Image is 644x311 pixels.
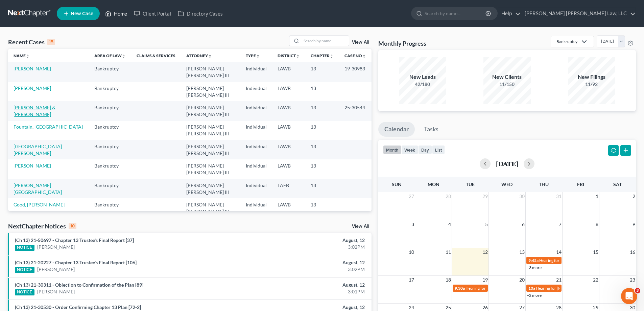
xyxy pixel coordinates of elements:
a: +3 more [527,265,542,270]
a: Calendar [378,122,415,137]
input: Search by name... [302,36,349,46]
span: 14 [555,248,562,256]
div: 42/180 [399,81,446,88]
span: Fri [577,181,584,187]
div: August, 12 [253,237,365,244]
td: LAWB [272,198,305,218]
td: LAWB [272,62,305,82]
span: 15 [592,248,599,256]
td: LAWB [272,159,305,179]
td: Bankruptcy [89,62,131,82]
span: 16 [629,248,636,256]
a: Typeunfold_more [246,53,260,58]
span: 8 [595,220,599,228]
div: 15 [47,39,55,45]
a: (Ch 13) 21-20227 - Chapter 13 Trustee's Final Report [106] [15,260,137,265]
div: August, 12 [253,304,365,311]
span: 5 [484,220,488,228]
span: 4 [448,220,452,228]
span: 9:30a [455,286,465,291]
a: Client Portal [130,7,174,20]
span: 20 [519,276,525,284]
a: Fountain, [GEOGRAPHIC_DATA] [14,124,83,130]
a: [PERSON_NAME] [37,266,75,273]
span: 2 [632,192,636,200]
span: 10 [408,248,415,256]
i: unfold_more [208,54,212,58]
span: 12 [482,248,488,256]
span: 3 [635,288,640,293]
td: 13 [305,198,339,218]
td: [PERSON_NAME] [PERSON_NAME] III [181,62,240,82]
span: 6 [521,220,525,228]
span: 9:45a [528,258,539,263]
div: New Leads [399,73,446,81]
span: 23 [629,276,636,284]
a: Home [102,7,130,20]
span: Sat [613,181,622,187]
td: Bankruptcy [89,82,131,101]
i: unfold_more [122,54,126,58]
span: 13 [519,248,525,256]
td: 13 [305,82,339,101]
td: [PERSON_NAME] [PERSON_NAME] III [181,159,240,179]
button: week [401,145,418,154]
a: Chapterunfold_more [311,53,334,58]
div: August, 12 [253,282,365,288]
span: 29 [482,192,488,200]
span: Thu [539,181,549,187]
span: 22 [592,276,599,284]
i: unfold_more [296,54,300,58]
a: [PERSON_NAME][GEOGRAPHIC_DATA] [14,182,62,195]
a: Tasks [418,122,445,137]
a: (Ch 13) 21-30311 - Objection to Confirmation of the Plan [89] [15,282,143,288]
span: 27 [408,192,415,200]
i: unfold_more [26,54,30,58]
td: LAEB [272,179,305,198]
h2: [DATE] [496,160,518,167]
i: unfold_more [330,54,334,58]
div: August, 12 [253,259,365,266]
td: LAWB [272,82,305,101]
span: Hearing for [US_STATE] Safety Association of Timbermen - Self I [466,286,577,291]
span: 1 [595,192,599,200]
button: day [418,145,432,154]
td: [PERSON_NAME] [PERSON_NAME] III [181,82,240,101]
i: unfold_more [362,54,366,58]
a: [PERSON_NAME] [37,244,75,250]
span: 17 [408,276,415,284]
a: (Ch 13) 21-50697 - Chapter 13 Trustee's Final Report [37] [15,237,134,243]
td: 13 [305,101,339,120]
div: 3:02PM [253,266,365,273]
div: 3:02PM [253,244,365,250]
td: [PERSON_NAME] [PERSON_NAME] III [181,121,240,140]
td: Bankruptcy [89,179,131,198]
td: Individual [240,140,272,159]
div: New Clients [483,73,531,81]
span: 10a [528,286,535,291]
span: Hearing for [PERSON_NAME] & [PERSON_NAME] [536,286,624,291]
a: Good, [PERSON_NAME] [14,202,65,207]
iframe: Intercom live chat [621,288,637,304]
td: LAWB [272,140,305,159]
td: 13 [305,179,339,198]
td: [PERSON_NAME] [PERSON_NAME] III [181,140,240,159]
td: Bankruptcy [89,121,131,140]
span: 21 [555,276,562,284]
span: 9 [632,220,636,228]
span: New Case [71,11,93,16]
span: 19 [482,276,488,284]
button: list [432,145,445,154]
td: Bankruptcy [89,159,131,179]
span: Tue [466,181,475,187]
a: Attorneyunfold_more [186,53,212,58]
td: Bankruptcy [89,140,131,159]
span: 11 [445,248,452,256]
a: Districtunfold_more [278,53,300,58]
td: [PERSON_NAME] [PERSON_NAME] III [181,101,240,120]
div: Bankruptcy [556,39,577,44]
td: Bankruptcy [89,101,131,120]
span: Hearing for [PERSON_NAME] [539,258,592,263]
a: View All [352,224,369,229]
td: 13 [305,140,339,159]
